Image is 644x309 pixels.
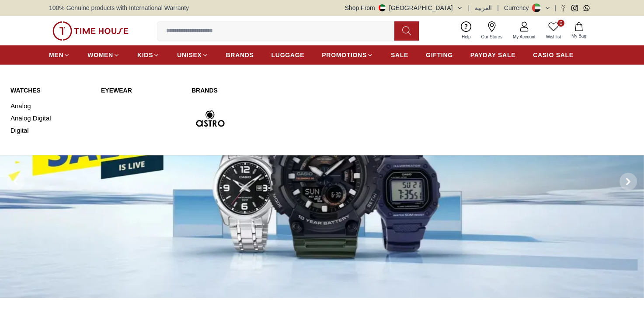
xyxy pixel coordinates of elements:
[509,34,539,40] span: My Account
[554,3,556,12] span: |
[470,47,515,63] a: PAYDAY SALE
[541,20,566,42] a: 0Wishlist
[87,47,120,63] a: WOMEN
[137,51,153,59] span: KIDS
[583,5,590,11] a: Whatsapp
[571,5,578,11] a: Instagram
[426,51,453,59] span: GIFTING
[456,20,476,42] a: Help
[10,112,91,124] a: Analog Digital
[322,47,373,63] a: PROMOTIONS
[226,51,254,59] span: BRANDS
[87,51,113,59] span: WOMEN
[476,20,508,42] a: Our Stores
[458,34,474,40] span: Help
[478,34,506,40] span: Our Stores
[191,100,229,137] img: Astro
[177,51,202,59] span: UNISEX
[52,21,129,41] img: ...
[322,51,367,59] span: PROMOTIONS
[475,3,492,12] button: العربية
[49,51,63,59] span: MEN
[426,47,453,63] a: GIFTING
[177,47,208,63] a: UNISEX
[391,51,408,59] span: SALE
[560,5,566,11] a: Facebook
[391,47,408,63] a: SALE
[226,47,254,63] a: BRANDS
[49,47,70,63] a: MEN
[272,47,305,63] a: LUGGAGE
[533,51,574,59] span: CASIO SALE
[345,3,463,12] button: Shop From[GEOGRAPHIC_DATA]
[533,47,574,63] a: CASIO SALE
[566,21,592,41] button: My Bag
[543,34,564,40] span: Wishlist
[504,3,533,12] div: Currency
[10,100,91,112] a: Analog
[101,86,181,95] a: Eyewear
[470,51,515,59] span: PAYDAY SALE
[10,124,91,137] a: Digital
[191,86,362,95] a: Brands
[568,33,590,39] span: My Bag
[49,3,189,12] span: 100% Genuine products with International Warranty
[137,47,160,63] a: KIDS
[272,51,305,59] span: LUGGAGE
[379,4,386,11] img: United Arab Emirates
[468,3,470,12] span: |
[10,86,91,95] a: WATCHES
[557,20,564,27] span: 0
[497,3,499,12] span: |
